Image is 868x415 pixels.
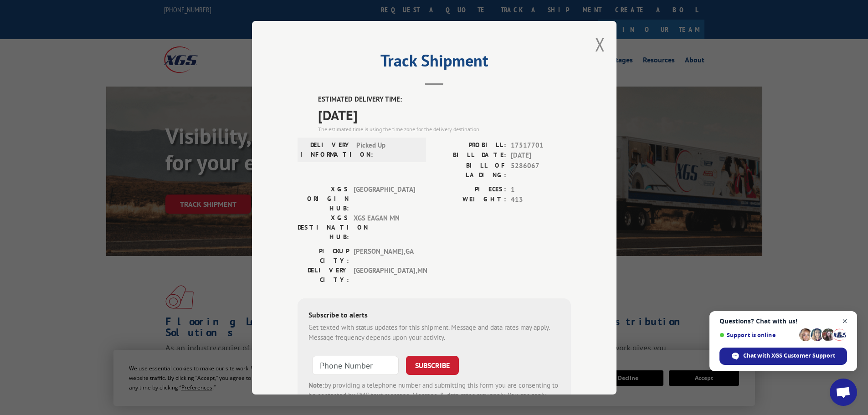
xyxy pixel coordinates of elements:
span: Chat with XGS Customer Support [743,352,835,360]
span: [DATE] [511,150,571,161]
div: Open chat [830,379,857,406]
div: by providing a telephone number and submitting this form you are consenting to be contacted by SM... [308,380,560,411]
span: [PERSON_NAME] , GA [354,246,415,265]
span: 17517701 [511,140,571,150]
label: DELIVERY CITY: [298,265,349,284]
div: Chat with XGS Customer Support [719,348,847,365]
h2: Track Shipment [298,54,571,72]
span: 5286067 [511,160,571,179]
span: 1 [511,184,571,195]
div: Subscribe to alerts [308,309,560,322]
div: Get texted with status updates for this shipment. Message and data rates may apply. Message frequ... [308,322,560,343]
button: Close modal [595,32,605,56]
span: [GEOGRAPHIC_DATA] [354,184,415,213]
label: PROBILL: [434,140,506,150]
label: PIECES: [434,184,506,195]
label: WEIGHT: [434,195,506,205]
label: BILL OF LADING: [434,160,506,179]
span: XGS EAGAN MN [354,213,415,241]
span: Questions? Chat with us! [719,318,847,325]
strong: Note: [308,380,324,389]
div: The estimated time is using the time zone for the delivery destination. [318,125,571,133]
label: PICKUP CITY: [298,246,349,265]
span: Close chat [839,316,851,327]
label: XGS ORIGIN HUB: [298,184,349,213]
label: ESTIMATED DELIVERY TIME: [318,94,571,105]
label: DELIVERY INFORMATION: [300,140,352,159]
span: Picked Up [356,140,418,159]
span: [DATE] [318,104,571,125]
label: XGS DESTINATION HUB: [298,213,349,241]
span: 413 [511,195,571,205]
button: SUBSCRIBE [406,355,459,374]
span: Support is online [719,332,796,338]
label: BILL DATE: [434,150,506,161]
span: [GEOGRAPHIC_DATA] , MN [354,265,415,284]
input: Phone Number [312,355,399,374]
